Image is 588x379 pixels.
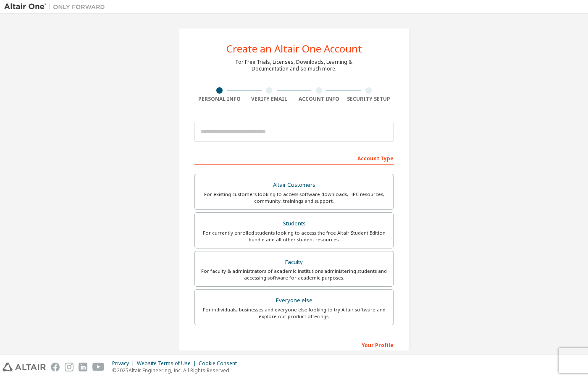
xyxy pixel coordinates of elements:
[200,179,388,191] div: Altair Customers
[226,44,362,54] div: Create an Altair One Account
[112,367,242,374] p: © 2025 Altair Engineering, Inc. All Rights Reserved.
[200,268,388,281] div: For faculty & administrators of academic institutions administering students and accessing softwa...
[244,96,294,102] div: Verify Email
[199,360,242,367] div: Cookie Consent
[200,218,388,230] div: Students
[236,59,352,72] div: For Free Trials, Licenses, Downloads, Learning & Documentation and so much more.
[92,363,105,371] img: youtube.svg
[137,360,199,367] div: Website Terms of Use
[200,230,388,243] div: For currently enrolled students looking to access the free Altair Student Edition bundle and all ...
[200,306,388,320] div: For individuals, businesses and everyone else looking to try Altair software and explore our prod...
[194,151,394,165] div: Account Type
[51,363,60,371] img: facebook.svg
[4,3,109,11] img: Altair One
[79,363,87,371] img: linkedin.svg
[3,363,46,371] img: altair_logo.svg
[112,360,137,367] div: Privacy
[194,338,394,351] div: Your Profile
[200,256,388,268] div: Faculty
[344,96,394,102] div: Security Setup
[65,363,73,371] img: instagram.svg
[200,295,388,306] div: Everyone else
[194,96,244,102] div: Personal Info
[294,96,344,102] div: Account Info
[200,191,388,204] div: For existing customers looking to access software downloads, HPC resources, community, trainings ...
